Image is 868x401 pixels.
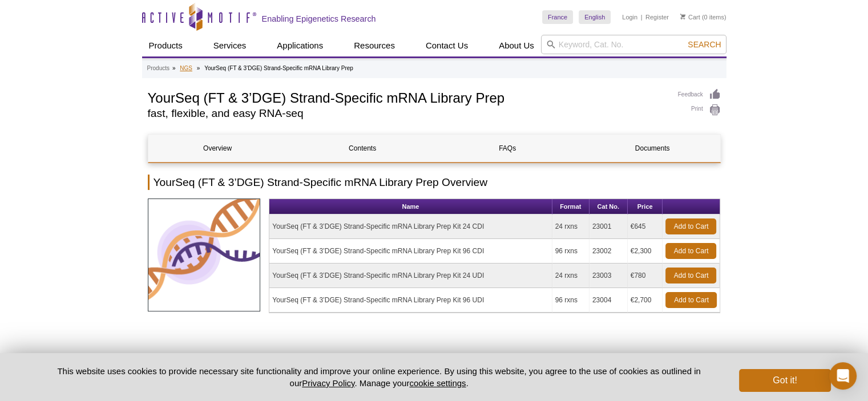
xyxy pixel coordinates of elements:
[419,35,475,56] a: Contact Us
[678,88,721,101] a: Feedback
[492,35,541,56] a: About Us
[590,288,628,313] td: 23004
[552,199,590,214] th: Format
[684,39,724,50] button: Search
[665,218,716,234] a: Add to Cart
[688,40,721,49] span: Search
[628,288,663,313] td: €2,700
[409,378,466,388] button: cookie settings
[148,199,261,311] img: RNA-Seq Services
[628,199,663,214] th: Price
[207,35,253,56] a: Services
[678,104,721,116] a: Print
[270,35,330,56] a: Applications
[680,13,700,21] a: Cart
[739,369,830,392] button: Got it!
[552,239,590,264] td: 96 rxns
[180,63,192,74] a: NGS
[148,135,287,162] a: Overview
[262,14,376,24] h2: Enabling Epigenetics Research
[829,362,857,390] div: Open Intercom Messenger
[680,10,726,24] li: (0 items)
[269,214,552,239] td: YourSeq (FT & 3’DGE) Strand-Specific mRNA Library Prep Kit 24 CDI
[438,135,577,162] a: FAQs
[269,199,552,214] th: Name
[38,365,721,389] p: This website uses cookies to provide necessary site functionality and improve your online experie...
[147,63,169,74] a: Products
[552,264,590,288] td: 24 rxns
[579,10,611,24] a: English
[197,65,200,71] li: »
[641,10,643,24] li: |
[204,65,353,71] li: YourSeq (FT & 3’DGE) Strand-Specific mRNA Library Prep
[542,10,573,24] a: France
[142,35,189,56] a: Products
[552,214,590,239] td: 24 rxns
[269,264,552,288] td: YourSeq (FT & 3’DGE) Strand-Specific mRNA Library Prep Kit 24 UDI
[645,13,669,21] a: Register
[680,14,685,19] img: Your Cart
[622,13,637,21] a: Login
[590,214,628,239] td: 23001
[552,288,590,313] td: 96 rxns
[583,135,722,162] a: Documents
[590,199,628,214] th: Cat No.
[148,108,667,119] h2: fast, flexible, and easy RNA-seq
[148,175,721,190] h2: YourSeq (FT & 3’DGE) Strand-Specific mRNA Library Prep Overview
[665,268,716,283] a: Add to Cart
[172,65,176,71] li: »
[590,239,628,264] td: 23002
[541,35,726,54] input: Keyword, Cat. No.
[665,292,717,308] a: Add to Cart
[302,378,354,388] a: Privacy Policy
[148,88,667,106] h1: YourSeq (FT & 3’DGE) Strand-Specific mRNA Library Prep
[665,243,716,259] a: Add to Cart
[269,239,552,264] td: YourSeq (FT & 3’DGE) Strand-Specific mRNA Library Prep Kit 96 CDI
[347,35,402,56] a: Resources
[628,239,663,264] td: €2,300
[590,264,628,288] td: 23003
[628,264,663,288] td: €780
[628,214,663,239] td: €645
[269,288,552,313] td: YourSeq (FT & 3’DGE) Strand-Specific mRNA Library Prep Kit 96 UDI
[293,135,432,162] a: Contents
